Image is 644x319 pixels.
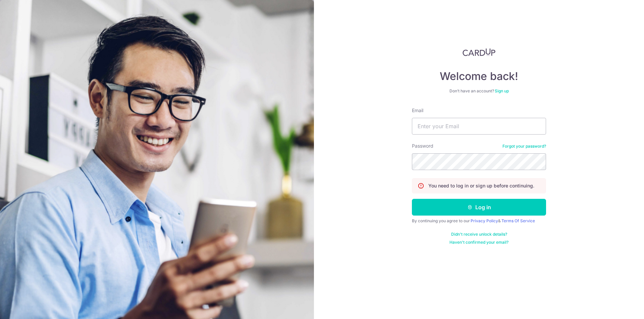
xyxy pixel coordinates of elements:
[449,240,508,245] a: Haven't confirmed your email?
[412,118,546,135] input: Enter your Email
[428,182,534,189] p: You need to log in or sign up before continuing.
[412,218,546,224] div: By continuing you agree to our &
[501,218,535,223] a: Terms Of Service
[495,88,509,93] a: Sign up
[451,232,507,237] a: Didn't receive unlock details?
[471,218,498,223] a: Privacy Policy
[412,107,423,114] label: Email
[412,70,546,83] h4: Welcome back!
[412,199,546,216] button: Log in
[412,143,433,149] label: Password
[412,88,546,94] div: Don’t have an account?
[463,48,495,56] img: CardUp Logo
[502,144,546,149] a: Forgot your password?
